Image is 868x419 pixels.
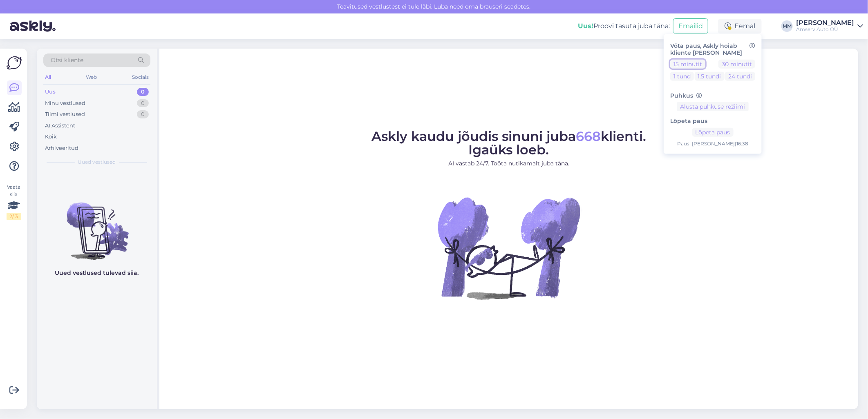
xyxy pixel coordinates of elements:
button: Lõpeta paus [692,128,734,137]
img: No Chat active [435,174,582,321]
div: Tiimi vestlused [45,110,85,118]
span: 668 [576,128,601,144]
div: Amserv Auto OÜ [796,26,854,33]
b: Uus! [578,22,593,30]
span: Otsi kliente [51,56,83,65]
div: Socials [130,72,150,82]
h6: Lõpeta paus [670,118,755,125]
button: 1.5 tundi [695,71,725,80]
h6: Puhkus [670,92,755,99]
div: 2 / 3 [7,213,21,220]
div: 0 [137,99,149,107]
div: Arhiveeritud [45,144,78,152]
div: MM [781,20,793,32]
button: 30 minutit [718,59,755,68]
div: Proovi tasuta juba täna: [578,21,670,31]
button: Alusta puhkuse režiimi [677,102,749,111]
div: 0 [137,110,149,118]
div: AI Assistent [45,122,75,130]
a: [PERSON_NAME]Amserv Auto OÜ [796,20,863,33]
div: Web [85,72,99,82]
div: 0 [137,88,149,96]
button: 24 tundi [725,71,755,80]
div: Eemal [718,19,762,33]
img: Askly Logo [7,55,22,71]
div: Kõik [45,133,57,141]
p: Uued vestlused tulevad siia. [55,269,139,277]
span: Uued vestlused [78,158,116,166]
h6: Võta paus, Askly hoiab kliente [PERSON_NAME] [670,42,755,56]
button: Emailid [673,18,708,34]
p: AI vastab 24/7. Tööta nutikamalt juba täna. [371,159,646,168]
div: All [43,72,53,82]
div: Uus [45,88,56,96]
div: [PERSON_NAME] [796,20,854,26]
button: 1 tund [670,71,694,80]
div: Pausi [PERSON_NAME] | 16:38 [670,140,755,147]
img: No chats [37,188,157,261]
div: Minu vestlused [45,99,85,107]
span: Askly kaudu jõudis sinuni juba klienti. Igaüks loeb. [371,128,646,158]
button: 15 minutit [670,59,705,68]
div: Vaata siia [7,183,21,220]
